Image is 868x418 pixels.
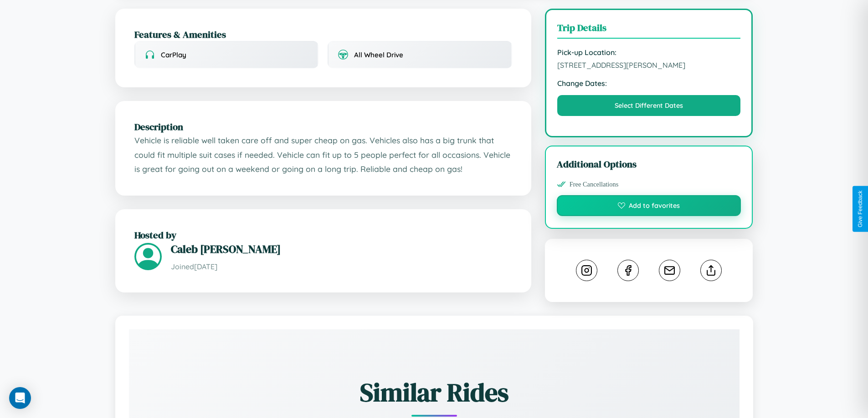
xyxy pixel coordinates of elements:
h2: Features & Amenities [134,28,512,41]
h2: Hosted by [134,228,512,242]
span: Free Cancellations [570,181,619,188]
button: Select Different Dates [557,95,741,116]
strong: Change Dates: [557,79,741,88]
h3: Additional Options [557,157,741,171]
h3: Caleb [PERSON_NAME] [171,242,512,257]
span: CarPlay [161,50,186,59]
div: Give Feedback [857,191,863,227]
h2: Similar Rides [161,375,708,410]
div: Open Intercom Messenger [9,387,31,409]
p: Vehicle is reliable well taken care off and super cheap on gas. Vehicles also has a big trunk tha... [134,133,512,176]
strong: Pick-up Location: [557,48,741,57]
button: Add to favorites [557,195,741,216]
span: [STREET_ADDRESS][PERSON_NAME] [557,60,741,70]
h2: Description [134,120,512,133]
p: Joined [DATE] [171,260,512,273]
span: All Wheel Drive [354,50,403,59]
h3: Trip Details [557,21,741,39]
